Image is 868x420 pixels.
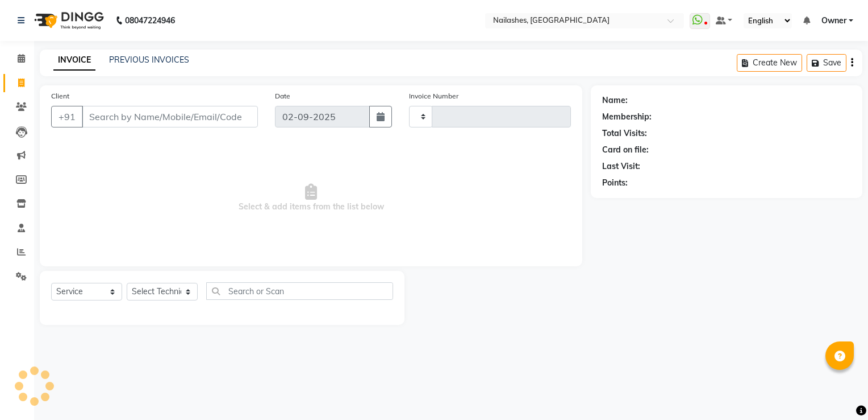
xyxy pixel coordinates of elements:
button: +91 [51,106,83,127]
b: 08047224946 [125,5,175,36]
a: PREVIOUS INVOICES [109,55,189,65]
div: Card on file: [602,144,649,156]
div: Last Visit: [602,160,640,172]
label: Date [275,91,290,101]
div: Total Visits: [602,127,647,139]
input: Search or Scan [206,282,393,300]
label: Invoice Number [409,91,458,101]
input: Search by Name/Mobile/Email/Code [82,106,258,127]
div: Name: [602,94,628,106]
a: INVOICE [53,50,95,71]
label: Client [51,91,69,101]
img: logo [29,5,107,36]
span: Select & add items from the list below [51,141,571,255]
span: Owner [821,15,846,27]
button: Create New [737,54,802,72]
div: Membership: [602,111,652,123]
div: Points: [602,177,628,189]
button: Save [807,54,846,72]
